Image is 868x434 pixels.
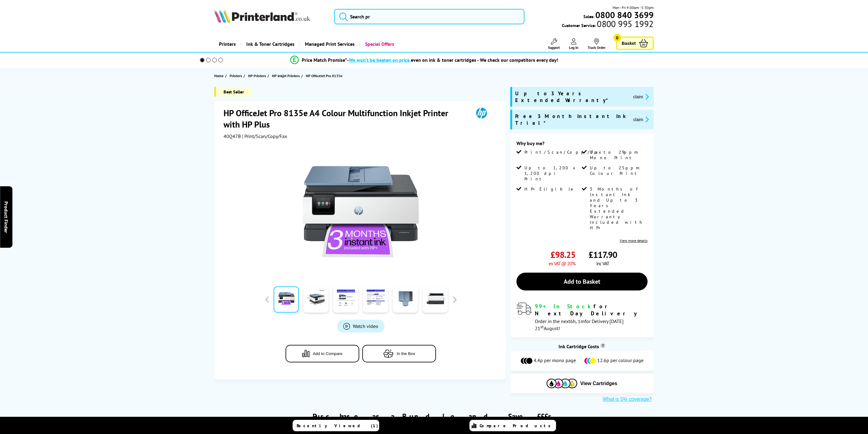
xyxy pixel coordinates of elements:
[594,12,654,18] a: 0800 840 3699
[524,165,581,182] span: Up to 1,200 x 1,200 dpi Print
[590,186,646,231] span: 3 Months of Instant Ink and Up to 3 Years Extended Warranty Included with HP+
[516,140,648,149] div: Why buy me?
[272,73,300,79] span: HP Inkjet Printers
[597,357,644,365] span: 12.6p per colour page
[240,36,299,52] a: Ink & Toner Cartridges
[569,45,578,50] span: Log In
[349,57,411,63] span: We won’t be beaten on price,
[299,36,359,52] a: Managed Print Services
[334,9,524,24] input: Search pr
[480,423,554,428] span: Compare Products
[516,303,648,331] div: modal_delivery
[590,165,646,176] span: Up to 25ppm Colour Print
[469,420,556,431] a: Compare Products
[214,73,225,79] a: Home
[596,21,653,27] span: 0800 995 1992
[596,260,609,266] span: inc VAT
[588,38,605,50] a: Track Order
[548,38,560,50] a: Support
[569,38,578,50] a: Log In
[613,34,621,41] span: 0
[362,345,436,362] button: In the Box
[246,36,294,52] span: Ink & Toner Cartridges
[562,21,653,28] span: Customer Service:
[589,249,617,260] span: £117.90
[306,73,342,78] span: HP OfficeJet Pro 8135e
[535,303,648,317] div: for Next Day Delivery
[347,57,558,63] div: - even on ink & toner cartridges - We check our competitors every day!
[524,186,575,192] span: HP+ Eligible
[510,343,654,349] div: Ink Cartridge Costs
[631,93,651,100] button: promo-description
[601,343,605,348] sup: Cost per page
[580,381,617,386] span: View Cartridges
[613,5,654,10] span: Mon - Fri 9:00am - 5:30pm
[293,420,379,431] a: Recently Viewed (1)
[214,402,653,432] div: Purchase as a Bundle and Save £££s
[214,73,224,79] span: Home
[397,351,415,356] span: In the Box
[631,116,651,123] button: promo-description
[214,9,326,24] a: Printerland Logo
[570,318,585,324] span: 6h, 1m
[214,9,310,23] img: Printerland Logo
[551,249,575,260] span: £98.25
[297,423,378,428] span: Recently Viewed (1)
[3,201,9,233] span: Product Finder
[535,318,624,331] span: Order in the next for Delivery [DATE] 21 August!
[337,320,384,333] a: Product_All_Videos
[214,87,251,97] span: Best Seller
[547,379,577,388] img: Cartridges
[230,73,243,79] a: Printers
[286,345,359,362] button: Add to Compare
[224,133,241,139] span: 40Q47B
[515,378,649,389] button: View Cartridges
[248,73,267,79] a: HP Printers
[549,260,575,266] span: ex VAT @ 20%
[353,323,378,329] span: Watch video
[302,57,347,63] span: Price Match Promise*
[601,396,654,402] button: What is 5% coverage?
[192,55,657,65] li: modal_Promise
[516,273,648,290] a: Add to Basket
[535,303,594,310] span: 99+ In Stock
[583,14,594,19] span: Sales:
[272,73,301,79] a: HP Inkjet Printers
[230,73,242,79] span: Printers
[214,36,240,52] a: Printers
[595,9,654,21] b: 0800 840 3699
[301,152,421,272] img: HP OfficeJet Pro 8135e
[540,324,544,329] sup: st
[467,107,496,119] img: HP
[515,113,628,126] span: Free 3 Month Instant Ink Trial*
[548,45,560,50] span: Support
[620,238,648,243] a: View more details
[242,133,287,139] span: | Print/Scan/Copy/Fax
[359,36,399,52] a: Special Offers
[224,107,467,130] h1: HP OfficeJet Pro 8135e A4 Colour Multifunction Inkjet Printer with HP Plus
[248,73,266,79] span: HP Printers
[313,351,342,356] span: Add to Compare
[590,149,646,160] span: Up to 29ppm Mono Print
[616,37,654,50] a: Basket 0
[622,39,636,47] span: Basket
[534,357,576,365] span: 4.4p per mono page
[524,149,603,155] span: Print/Scan/Copy/Fax
[515,90,628,104] span: Up to 3 Years Extended Warranty*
